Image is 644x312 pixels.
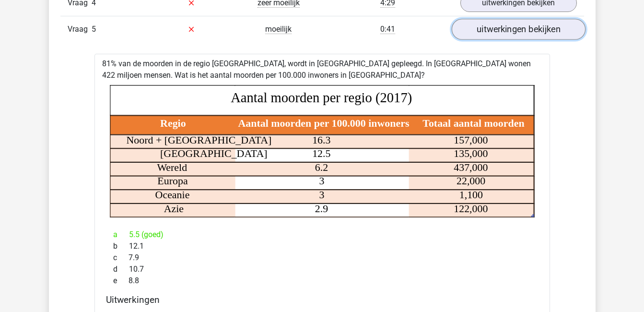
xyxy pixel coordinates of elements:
h4: Uitwerkingen [106,294,539,305]
tspan: 135,000 [454,147,488,159]
div: 5.5 (goed) [106,229,539,240]
span: 0:41 [380,24,395,34]
div: 12.1 [106,240,539,252]
tspan: 122,000 [454,203,488,215]
span: c [113,252,129,264]
tspan: 3 [319,189,324,201]
tspan: Azie [164,203,183,215]
tspan: Noord + [GEOGRAPHIC_DATA] [126,133,271,145]
tspan: 6.2 [315,161,328,173]
tspan: Aantal moorden per 100.000 inwoners [238,117,409,129]
tspan: 3 [319,175,324,187]
tspan: 437,000 [454,161,488,173]
a: uitwerkingen bekijken [451,19,585,40]
tspan: [GEOGRAPHIC_DATA] [160,147,268,159]
tspan: Totaal aantal moorden [422,117,525,129]
span: b [113,240,129,252]
tspan: Oceanie [155,189,189,201]
span: e [113,275,129,287]
tspan: 12.5 [312,147,330,159]
tspan: Regio [160,117,186,129]
tspan: 2.9 [315,203,328,215]
span: d [113,264,129,275]
tspan: 1,100 [459,189,483,201]
span: a [113,229,129,240]
tspan: Europa [157,175,188,187]
span: moeilijk [265,24,292,34]
span: 5 [92,24,96,34]
tspan: Wereld [157,161,187,173]
div: 8.8 [106,275,539,287]
tspan: 22,000 [457,175,485,187]
tspan: 157,000 [454,133,488,145]
tspan: 16.3 [312,133,330,145]
div: 10.7 [106,264,539,275]
tspan: Aantal moorden per regio (2017) [231,89,412,105]
span: Vraag [68,24,92,35]
div: 7.9 [106,252,539,264]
